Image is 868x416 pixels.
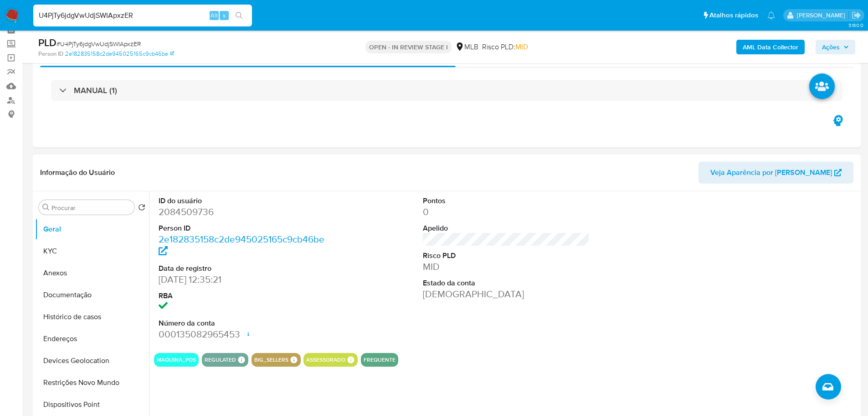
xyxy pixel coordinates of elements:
dd: 0 [423,205,590,218]
div: MLB [455,42,478,52]
a: 2e182835158c2de945025165c9cb46be [65,50,174,58]
a: Sair [852,11,861,20]
b: PLD [38,35,56,50]
b: Person ID [38,50,63,58]
dd: [DEMOGRAPHIC_DATA] [423,288,590,300]
h1: Informação do Usuário [40,168,115,177]
span: MID [515,42,528,52]
dt: Pontos [423,196,590,206]
button: Ações [816,40,855,54]
dt: Estado da conta [423,278,590,288]
span: Ações [822,40,840,54]
dd: 2084509736 [159,205,326,218]
button: Devices Geolocation [35,350,149,372]
button: Restrições Novo Mundo [35,372,149,394]
b: AML Data Collector [743,40,798,54]
dt: Data de registro [159,263,326,274]
span: Atalhos rápidos [709,11,758,20]
span: Veja Aparência por [PERSON_NAME] [710,162,832,184]
dt: Número da conta [159,318,326,328]
button: Veja Aparência por [PERSON_NAME] [699,162,853,184]
button: Endereços [35,328,149,350]
p: jhonata.costa@mercadolivre.com [797,11,848,20]
span: Risco PLD: [482,42,528,52]
dt: ID do usuário [159,196,326,206]
a: 2e182835158c2de945025165c9cb46be [159,232,324,258]
dd: 000135082965453 [159,328,326,341]
dt: RBA [159,291,326,301]
button: Anexos [35,262,149,284]
button: Documentação [35,284,149,306]
dd: [DATE] 12:35:21 [159,273,326,286]
input: Pesquise usuários ou casos... [33,10,252,21]
div: MANUAL (1) [51,80,842,101]
p: OPEN - IN REVIEW STAGE I [365,41,452,53]
button: Procurar [42,204,50,211]
span: 3.160.0 [848,21,863,29]
dt: Apelido [423,223,590,233]
button: Histórico de casos [35,306,149,328]
button: Dispositivos Point [35,394,149,416]
button: Geral [35,218,149,240]
dt: Risco PLD [423,251,590,261]
span: Alt [211,11,218,20]
a: Notificações [767,11,775,19]
dd: MID [423,260,590,273]
button: KYC [35,240,149,262]
span: s [223,11,226,20]
span: # U4PjTy6jdgVwUdjSWIApxzER [56,39,141,48]
dt: Person ID [159,223,326,233]
button: Retornar ao pedido padrão [138,204,145,214]
h3: MANUAL (1) [74,85,117,95]
button: search-icon [230,9,248,22]
button: AML Data Collector [736,40,805,54]
input: Procurar [51,204,131,212]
